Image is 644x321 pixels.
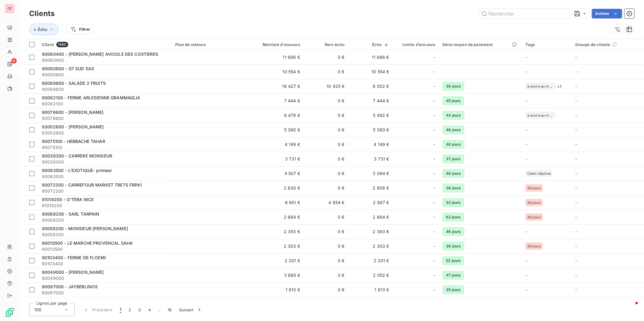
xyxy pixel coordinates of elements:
td: 4 507 € [244,166,304,181]
span: à suivre au mois [527,84,554,88]
td: 0 € [304,253,348,268]
td: 3 731 € [244,152,304,166]
span: 90082100 [42,101,168,107]
span: 90088600 [42,86,168,92]
td: 6 479 € [244,108,304,123]
td: 5 380 € [348,123,393,137]
td: 2 393 € [348,224,393,239]
span: 45 jours [442,96,464,105]
span: 30 jours [527,186,541,190]
span: - [525,69,527,74]
td: 0 € [304,65,348,79]
td: 10 425 € [304,79,348,94]
td: 5 380 € [244,123,304,137]
span: 90060400 - [PERSON_NAME] AVICOLE DES COSTIERES [42,51,158,57]
td: 0 € [304,181,348,195]
td: 18 427 € [244,79,304,94]
td: 2 393 € [244,224,304,239]
button: Échu [29,24,59,35]
iframe: Intercom live chat [623,300,638,315]
span: - [575,273,577,278]
span: 30 jours [527,215,541,219]
span: 1580 [56,42,68,47]
span: 44 jours [442,111,464,120]
span: - [433,127,435,133]
td: 0 € [304,50,348,65]
div: Limite d’encours [397,42,435,47]
span: 46 jours [442,169,464,178]
span: - [433,243,435,249]
span: 100 [34,307,42,313]
span: 90090800 [42,72,168,78]
span: 93002600 - [PERSON_NAME] [42,124,104,129]
span: 1 [120,307,121,313]
span: 91018200 [42,203,168,209]
td: 2 887 € [348,195,393,210]
td: 3 094 € [348,166,393,181]
span: 91018200 - O'TERA NICE [42,197,94,202]
span: 90075100 [42,144,168,151]
span: - [575,214,577,220]
span: 90038300 - CARRERE MONSIEUR [42,153,112,158]
span: 90082100 - FERME ARLESIENNE GRAMMAGLIA [42,95,140,100]
span: 46 jours [442,140,464,149]
div: Plan de relance [175,42,240,47]
span: - [575,127,577,132]
span: - [575,287,577,292]
span: - [525,142,527,147]
span: - [433,258,435,264]
span: - [575,55,577,60]
span: - [575,69,577,74]
span: 90068200 - SARL TARPAIN [42,211,99,217]
span: 90088600 - SALADE 2 FRUITS [42,81,106,86]
span: - [575,200,577,205]
span: 47 jours [442,271,464,280]
span: 90083500 - L'EXOTIQUE- primeur [42,168,112,173]
button: Suivant [176,303,206,316]
span: 38 jours [442,184,464,193]
td: 10 554 € [348,65,393,79]
span: 46 jours [442,227,464,236]
span: 90072200 [42,188,168,194]
span: 90010500 - LE MARCHE PROVENCAL SAHA [42,240,133,246]
div: Montant d'encours [248,42,300,47]
td: 4 149 € [348,137,393,152]
td: 2 908 € [348,181,393,195]
span: 38 jours [442,82,464,91]
td: 1 813 € [348,283,393,297]
span: - [575,185,577,190]
span: - [525,273,527,278]
button: Actions [592,9,622,18]
span: - [433,185,435,191]
span: - [433,141,435,147]
span: - [433,170,435,177]
td: 3 731 € [348,152,393,166]
span: 36 jours [442,242,464,251]
td: 4 854 € [304,195,348,210]
span: 53 jours [442,256,464,265]
span: - [525,287,527,292]
td: 2 303 € [244,239,304,253]
div: Non-échu [307,42,345,47]
span: 90049000 [42,275,168,281]
span: - [575,84,577,89]
span: 90097000 [42,290,168,296]
td: 8 002 € [348,79,393,94]
td: 11 686 € [244,50,304,65]
span: 90010500 [42,246,168,252]
span: - [575,113,577,118]
span: - [525,258,527,263]
td: 2 664 € [244,210,304,224]
td: 0 € [304,123,348,137]
td: 0 € [244,297,304,312]
span: 90072200 - CARREFOUR MARKET TRETS FRPA1 [42,182,142,187]
span: Groupe de clients [575,42,610,47]
span: 90090800 - G7 SUD SAS [42,66,94,71]
h3: Clients [29,8,55,19]
td: 10 554 € [244,65,304,79]
div: Tags [525,42,568,47]
span: - [575,171,577,176]
div: Délai moyen de paiement [442,42,518,47]
span: 90078600 [42,115,168,121]
td: 0 € [304,108,348,123]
